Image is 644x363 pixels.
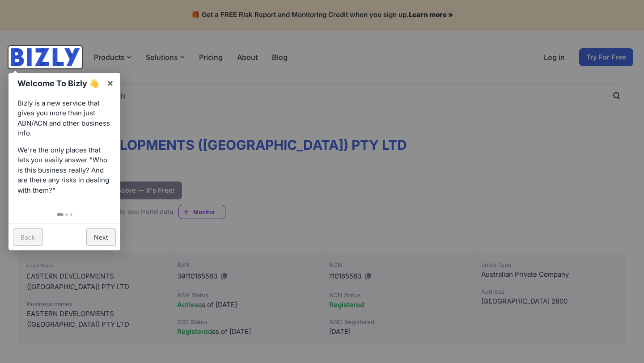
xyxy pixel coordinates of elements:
p: Bizly is a new service that gives you more than just ABN/ACN and other business info. [17,98,111,139]
h1: Welcome To Bizly 👋 [17,77,102,89]
a: Next [86,228,116,246]
a: × [100,73,120,93]
a: Back [13,228,43,246]
p: We're the only places that lets you easily answer “Who is this business really? And are there any... [17,145,111,196]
